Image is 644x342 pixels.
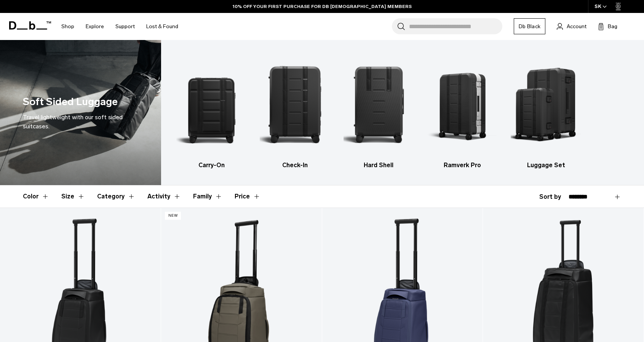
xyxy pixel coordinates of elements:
a: Db Luggage Set [511,51,581,170]
a: Support [115,13,135,40]
a: Db Ramverk Pro [427,51,498,170]
img: Db [427,51,498,157]
button: Toggle Filter [147,185,181,208]
button: Toggle Filter [97,185,135,208]
a: Db Check-In [260,51,330,170]
a: Db Black [514,18,545,34]
nav: Main Navigation [56,13,184,40]
img: Db [344,51,414,157]
a: Db Carry-On [176,51,247,170]
li: 2 / 5 [260,51,330,170]
span: Account [567,22,586,30]
p: New [165,212,181,220]
li: 4 / 5 [427,51,498,170]
li: 5 / 5 [511,51,581,170]
h3: Ramverk Pro [427,161,498,170]
span: Bag [608,22,617,30]
h3: Luggage Set [511,161,581,170]
li: 3 / 5 [344,51,414,170]
button: Toggle Filter [193,185,222,208]
a: Account [557,22,586,31]
a: Shop [61,13,74,40]
button: Toggle Filter [61,185,85,208]
a: Lost & Found [146,13,178,40]
span: Travel lightweight with our soft sided suitcases. [23,113,123,130]
a: Db Hard Shell [344,51,414,170]
img: Db [176,51,247,157]
h3: Check-In [260,161,330,170]
a: Explore [86,13,104,40]
img: Db [260,51,330,157]
button: Bag [598,22,617,31]
h3: Carry-On [176,161,247,170]
li: 1 / 5 [176,51,247,170]
h3: Hard Shell [344,161,414,170]
button: Toggle Price [235,185,260,208]
a: 10% OFF YOUR FIRST PURCHASE FOR DB [DEMOGRAPHIC_DATA] MEMBERS [233,3,412,10]
button: Toggle Filter [23,185,49,208]
img: Db [511,51,581,157]
h1: Soft Sided Luggage [23,94,118,110]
